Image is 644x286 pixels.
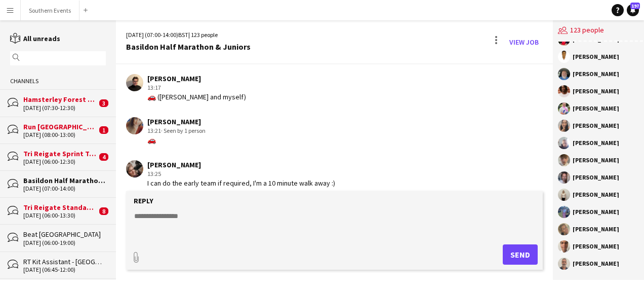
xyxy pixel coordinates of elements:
label: Reply [134,196,153,205]
div: [PERSON_NAME] [573,192,619,198]
div: [PERSON_NAME] [573,71,619,77]
div: [PERSON_NAME] [573,209,619,215]
span: 3 [99,99,108,107]
div: [PERSON_NAME] [573,140,619,146]
div: [PERSON_NAME] [573,261,619,267]
div: [DATE] (06:00-19:00) [23,239,106,246]
div: [DATE] (07:30-12:30) [23,104,97,112]
div: Tri Reigate Sprint Triathlon [23,149,97,158]
div: [DATE] (08:00-13:00) [23,131,97,138]
div: 13:25 [147,169,335,178]
a: View Job [505,34,543,50]
div: [PERSON_NAME] [573,105,619,112]
div: [DATE] (06:00-13:30) [23,212,97,219]
div: [DATE] (07:00-14:00) [23,185,106,192]
span: · Seen by 1 person [161,127,206,134]
div: 13:21 [147,126,206,135]
div: 🚗 [147,135,206,145]
div: [PERSON_NAME] [147,74,246,83]
div: [PERSON_NAME] [573,226,619,232]
span: 197 [630,3,640,9]
span: 8 [99,207,108,215]
div: [PERSON_NAME] [147,117,206,126]
div: [DATE] (07:00-14:00) | 123 people [126,30,251,40]
button: Southern Events [21,1,79,20]
div: [PERSON_NAME] [573,123,619,129]
div: Hamsterley Forest 10k & Half Marathon [23,95,97,104]
div: [PERSON_NAME] [573,243,619,249]
div: [DATE] (06:00-12:30) [23,158,97,165]
div: [DATE] (06:45-12:00) [23,266,106,273]
div: I can do the early team if required, I'm a 10 minute walk away :) [147,178,335,188]
div: [PERSON_NAME] [573,54,619,60]
div: RT Kit Assistant - [GEOGRAPHIC_DATA] 10k [23,257,106,266]
div: 123 people [558,20,643,42]
span: BST [178,31,188,39]
span: 1 [99,126,108,134]
a: All unreads [10,34,60,43]
span: 4 [99,153,108,161]
a: 197 [627,4,639,16]
div: [PERSON_NAME] [147,160,335,169]
div: Basildon Half Marathon & Juniors [126,42,251,51]
div: 13:17 [147,83,246,92]
button: Send [503,244,538,265]
div: Run [GEOGRAPHIC_DATA] [23,122,97,131]
div: Tri Reigate Standard Triathlon [23,203,97,212]
div: 🚗 ([PERSON_NAME] and myself) [147,92,246,101]
div: [PERSON_NAME] [573,88,619,94]
div: [PERSON_NAME] [573,157,619,163]
div: Beat [GEOGRAPHIC_DATA] [23,230,106,239]
div: [PERSON_NAME] [573,174,619,181]
div: Basildon Half Marathon & Juniors [23,176,106,185]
